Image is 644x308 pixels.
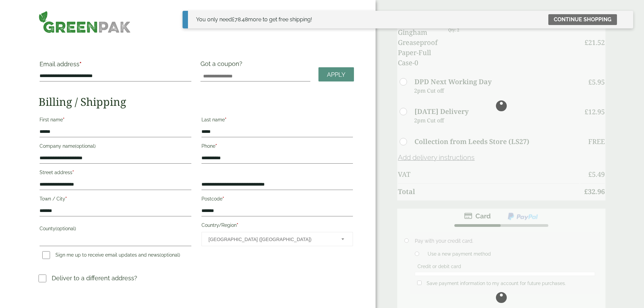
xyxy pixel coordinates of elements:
input: Sign me up to receive email updates and news(optional) [42,251,50,259]
abbr: required [72,170,74,175]
label: Company name [40,141,191,153]
abbr: required [222,196,224,202]
img: GreenPak Supplies [39,11,131,33]
label: Email address [40,61,191,71]
label: First name [40,115,191,126]
span: (optional) [160,252,180,258]
div: You only need more to get free shipping! [196,16,312,24]
label: Country/Region [201,220,353,232]
p: Deliver to a different address? [52,274,137,283]
abbr: required [215,143,217,149]
label: Phone [201,141,353,153]
label: Sign me up to receive email updates and news [40,252,183,260]
label: County [40,224,191,235]
abbr: required [225,117,226,122]
label: Street address [40,168,191,179]
label: Got a coupon? [200,60,245,71]
label: Town / City [40,194,191,206]
a: Apply [318,67,354,82]
abbr: required [79,61,81,68]
span: Country/Region [201,232,353,246]
label: Last name [201,115,353,126]
abbr: required [237,222,238,228]
span: United Kingdom (UK) [209,232,332,246]
a: Continue shopping [548,14,617,25]
label: Postcode [201,194,353,206]
abbr: required [65,196,67,202]
span: Apply [327,71,345,78]
h2: Billing / Shipping [39,95,354,108]
span: 78.48 [232,16,248,23]
span: (optional) [75,143,96,149]
span: £ [232,16,235,23]
abbr: required [63,117,65,122]
span: (optional) [55,226,76,231]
